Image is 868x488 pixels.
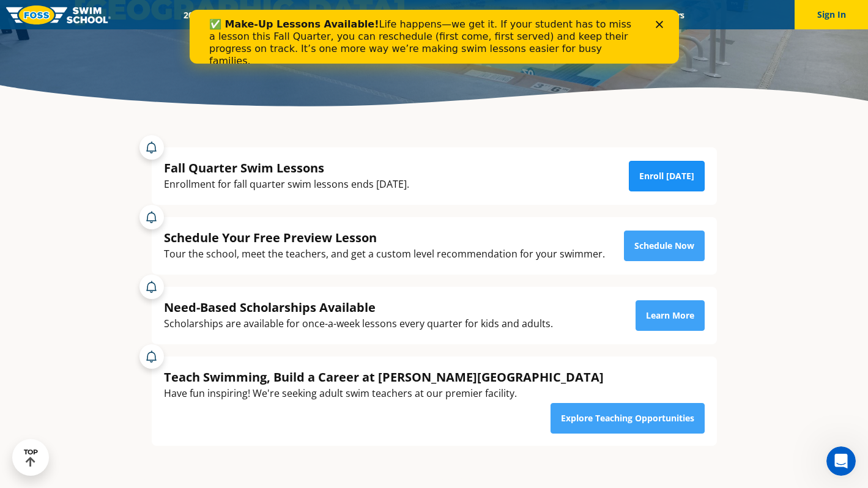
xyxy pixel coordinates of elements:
[624,231,705,261] a: Schedule Now
[250,9,301,21] a: Schools
[20,9,189,20] b: ✅ Make-Up Lessons Available!
[644,9,695,21] a: Careers
[408,9,477,21] a: About FOSS
[173,9,250,21] a: 2025 Calendar
[6,6,111,24] img: FOSS Swim School Logo
[190,10,679,64] iframe: Intercom live chat banner
[164,246,605,262] div: Tour the school, meet the teachers, and get a custom level recommendation for your swimmer.
[301,9,408,21] a: Swim Path® Program
[20,9,450,57] div: Life happens—we get it. If your student has to miss a lesson this Fall Quarter, you can reschedul...
[636,300,705,331] a: Learn More
[24,448,38,467] div: TOP
[164,229,605,246] div: Schedule Your Free Preview Lesson
[629,161,705,191] a: Enroll [DATE]
[164,160,409,176] div: Fall Quarter Swim Lessons
[826,446,856,476] iframe: Intercom live chat
[164,299,553,316] div: Need-Based Scholarships Available
[466,11,478,18] div: Close
[164,316,553,332] div: Scholarships are available for once-a-week lessons every quarter for kids and adults.
[606,9,644,21] a: Blog
[551,403,705,434] a: Explore Teaching Opportunities
[477,9,606,21] a: Swim Like [PERSON_NAME]
[164,385,604,402] div: Have fun inspiring! We're seeking adult swim teachers at our premier facility.
[164,176,409,193] div: Enrollment for fall quarter swim lessons ends [DATE].
[164,369,604,385] div: Teach Swimming, Build a Career at [PERSON_NAME][GEOGRAPHIC_DATA]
